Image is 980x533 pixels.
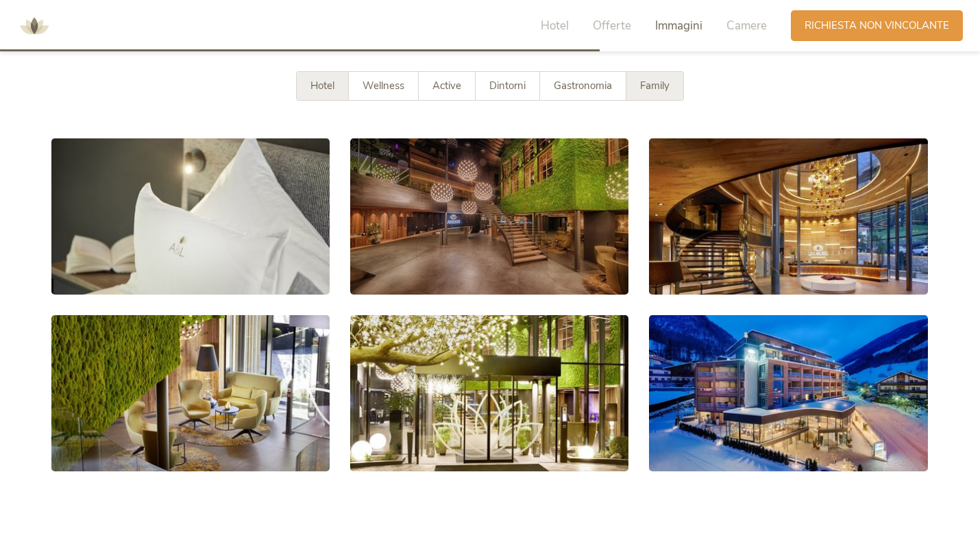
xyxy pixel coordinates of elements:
span: Galleria immagini [414,26,567,53]
span: Family [640,79,670,92]
span: Richiesta non vincolante [805,18,949,33]
span: Active [432,79,461,92]
span: Wellness [363,79,404,92]
span: Camere [726,18,767,34]
span: Offerte [593,18,631,34]
span: Hotel [310,79,334,92]
span: Immagini [655,18,702,34]
img: AMONTI & LUNARIS Wellnessresort [14,5,55,47]
span: Dintorni [489,79,526,92]
span: Hotel [541,18,569,34]
span: Gastronomia [554,79,612,92]
a: AMONTI & LUNARIS Wellnessresort [14,21,55,30]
